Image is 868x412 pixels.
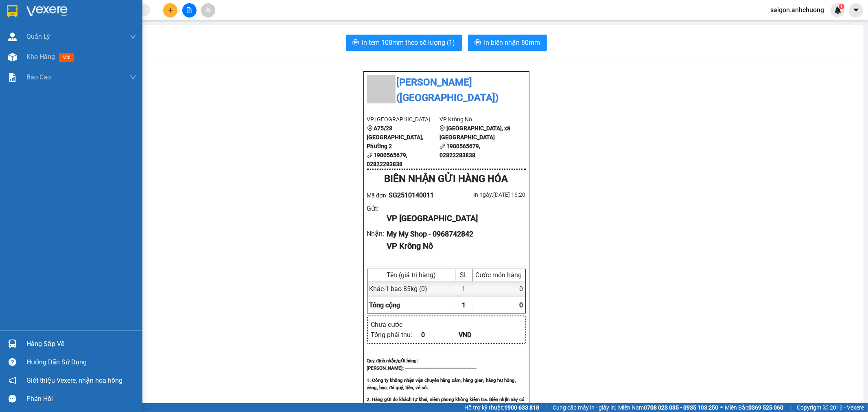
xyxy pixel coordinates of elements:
[367,125,424,149] b: A75/28 [GEOGRAPHIC_DATA], Phường 2
[130,33,136,40] span: down
[387,228,519,240] div: My My Shop - 0968742842
[520,301,523,309] span: 0
[474,271,523,279] div: Cước món hàng
[370,271,454,279] div: Tên (giá trị hàng)
[182,3,197,18] button: file-add
[26,72,51,82] span: Báo cáo
[618,403,718,412] span: Miền Nam
[8,33,17,41] img: warehouse-icon
[504,404,539,411] strong: 1900 633 818
[389,191,434,199] span: SG2510140011
[9,395,16,403] span: message
[545,403,547,412] span: |
[720,406,723,409] span: ⚪️
[26,393,136,405] div: Phản hồi
[553,403,616,412] span: Cung cấp máy in - giấy in:
[8,340,17,348] img: warehouse-icon
[186,7,192,13] span: file-add
[367,152,408,167] b: 1900565679, 02822283838
[367,397,525,410] strong: 2. Hàng gửi do khách tự khai, niêm phong không kiểm tra. Biên nhận này có giá trị trong vòng 2 ngày.
[26,375,122,386] span: Giới thiệu Vexere, nhận hoa hồng
[95,8,115,16] span: Nhận:
[468,35,547,51] button: printerIn biên nhận 80mm
[8,53,17,61] img: warehouse-icon
[464,403,539,412] span: Hỗ trợ kỹ thuật:
[456,281,472,297] div: 1
[130,74,136,81] span: down
[370,301,400,309] span: Tổng cộng
[352,39,359,47] span: printer
[7,7,90,25] div: [GEOGRAPHIC_DATA]
[95,36,152,48] div: 0968742842
[458,271,470,279] div: SL
[853,7,860,14] span: caret-down
[367,228,387,239] div: Nhận :
[840,4,843,9] span: 1
[7,7,20,15] span: Gửi:
[371,320,421,330] div: Chưa cước
[472,281,525,297] div: 0
[205,7,211,13] span: aim
[371,330,421,340] div: Tổng phải thu :
[789,403,791,412] span: |
[367,377,516,390] strong: 1. Công ty không nhận vận chuyển hàng cấm, hàng gian, hàng hư hỏng, vàng, bạc, đá quý, tiền, vé số.
[367,171,526,187] div: BIÊN NHẬN GỬI HÀNG HÓA
[462,301,466,309] span: 1
[484,37,540,48] span: In biên nhận 80mm
[9,358,16,366] span: question-circle
[362,37,455,48] span: In tem 100mm theo số lượng (1)
[367,115,440,124] li: VP [GEOGRAPHIC_DATA]
[95,26,152,36] div: My My Shop
[8,73,17,82] img: solution-icon
[849,3,863,18] button: caret-down
[446,190,526,199] div: In ngày: [DATE] 16:20
[725,403,783,412] span: Miền Bắc
[439,143,480,158] b: 1900565679, 02822283838
[839,4,844,9] sup: 1
[367,152,373,158] span: phone
[370,285,428,293] span: Khác - 1 bao 85kg (0)
[367,204,387,214] div: Gửi :
[474,39,481,47] span: printer
[26,338,136,350] div: Hàng sắp về
[439,125,510,140] b: [GEOGRAPHIC_DATA], xã [GEOGRAPHIC_DATA]
[387,212,519,225] div: VP [GEOGRAPHIC_DATA]
[168,7,173,13] span: plus
[201,3,215,18] button: aim
[421,330,459,340] div: 0
[26,53,55,61] span: Kho hàng
[367,75,526,105] li: [PERSON_NAME] ([GEOGRAPHIC_DATA])
[367,365,477,371] strong: [PERSON_NAME]: --------------------------------------------
[95,7,152,26] div: Krông Nô
[367,125,373,131] span: environment
[7,5,17,18] img: logo-vxr
[59,53,74,62] span: mới
[439,115,512,124] li: VP Krông Nô
[26,31,50,42] span: Quản Lý
[387,240,519,252] div: VP Krông Nô
[367,357,526,364] div: Quy định nhận/gửi hàng :
[764,5,831,15] span: saigon.anhchuong
[644,404,718,411] strong: 0708 023 035 - 0935 103 250
[163,3,177,18] button: plus
[748,404,783,411] strong: 0369 525 060
[439,143,445,149] span: phone
[94,53,104,61] span: CC
[346,35,462,51] button: printerIn tem 100mm theo số lượng (1)
[26,356,136,368] div: Hướng dẫn sử dụng
[367,190,446,200] div: Mã đơn:
[834,7,842,14] img: icon-new-feature
[459,330,496,340] div: VND
[823,405,829,410] span: copyright
[439,125,445,131] span: environment
[9,377,16,384] span: notification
